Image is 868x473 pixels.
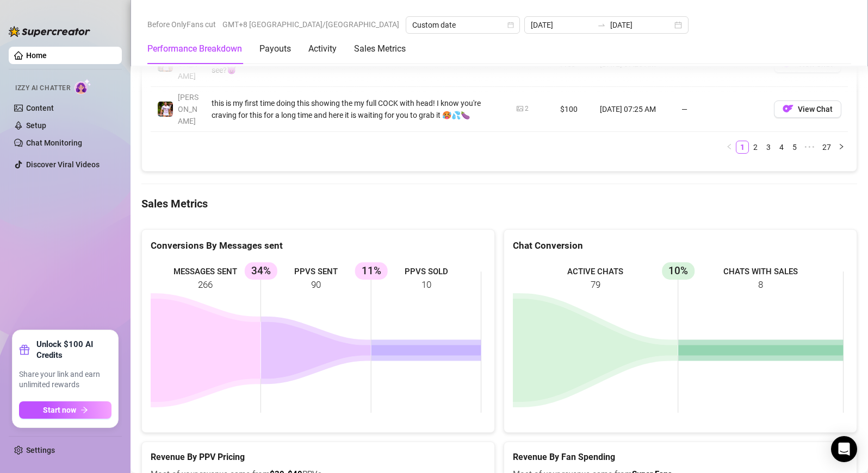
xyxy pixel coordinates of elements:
[26,51,47,60] a: Home
[354,42,406,55] div: Sales Metrics
[212,97,504,121] div: this is my first time doing this showing the my full COCK with head! I know you're craving for th...
[776,141,788,153] a: 4
[736,141,748,153] a: 1
[798,105,833,113] span: View Chat
[15,83,70,93] span: Izzy AI Chatter
[774,107,841,116] a: OFView Chat
[525,104,529,114] div: 2
[141,196,857,211] h4: Sales Metrics
[723,141,736,154] button: left
[26,104,54,112] a: Content
[593,87,675,132] td: [DATE] 07:25 AM
[147,16,216,33] span: Before OnlyFans cut
[19,369,111,390] span: Share your link and earn unlimited rewards
[819,141,835,154] li: 27
[147,42,242,55] div: Performance Breakdown
[412,17,513,33] span: Custom date
[507,22,514,28] span: calendar
[178,93,199,125] span: [PERSON_NAME]
[151,238,486,253] div: Conversions By Messages sent
[517,105,523,112] span: picture
[222,16,399,33] span: GMT+8 [GEOGRAPHIC_DATA]/[GEOGRAPHIC_DATA]
[610,19,672,31] input: End date
[19,401,111,419] button: Start nowarrow-right
[774,62,841,71] a: OFView Chat
[736,141,749,154] li: 1
[838,143,845,150] span: right
[151,451,486,464] h5: Revenue By PPV Pricing
[513,451,848,464] h5: Revenue By Fan Spending
[835,141,848,154] li: Next Page
[749,141,762,154] li: 2
[762,141,774,153] a: 3
[831,436,857,462] div: Open Intercom Messenger
[723,141,736,154] li: Previous Page
[726,143,733,150] span: left
[749,141,761,153] a: 2
[801,141,819,154] span: •••
[178,48,199,80] span: [PERSON_NAME]
[26,160,100,169] a: Discover Viral Videos
[531,19,593,31] input: Start date
[158,102,173,117] img: Hector
[597,21,606,29] span: to
[75,79,91,94] img: AI Chatter
[513,238,848,253] div: Chat Conversion
[259,42,291,55] div: Payouts
[801,141,819,154] li: Next 5 Pages
[554,87,593,132] td: $100
[675,87,767,132] td: —
[835,141,848,154] button: right
[775,141,788,154] li: 4
[788,141,801,154] li: 5
[80,406,88,414] span: arrow-right
[19,344,30,355] span: gift
[26,138,82,147] a: Chat Monitoring
[762,141,775,154] li: 3
[36,339,111,361] strong: Unlock $100 AI Credits
[43,406,76,414] span: Start now
[26,121,46,130] a: Setup
[789,141,801,153] a: 5
[26,446,55,455] a: Settings
[774,100,841,118] button: OFView Chat
[308,42,337,55] div: Activity
[819,141,834,153] a: 27
[9,26,90,37] img: logo-BBDzfeDw.svg
[783,103,793,114] img: OF
[597,21,606,29] span: swap-right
